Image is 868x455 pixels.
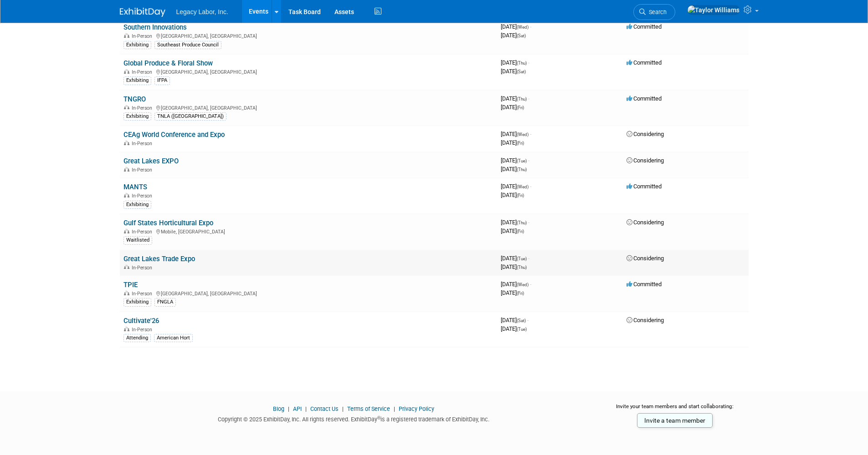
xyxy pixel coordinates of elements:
span: [DATE] [501,325,527,332]
span: [DATE] [501,59,529,66]
span: [DATE] [501,139,524,146]
a: Search [633,4,675,20]
sup: ® [377,415,380,420]
div: Copyright © 2025 ExhibitDay, Inc. All rights reserved. ExhibitDay is a registered trademark of Ex... [120,413,588,424]
div: [GEOGRAPHIC_DATA], [GEOGRAPHIC_DATA] [123,289,493,297]
span: Considering [627,157,664,164]
div: Exhibiting [123,201,151,209]
span: [DATE] [501,289,524,296]
span: [DATE] [501,104,524,111]
div: [GEOGRAPHIC_DATA], [GEOGRAPHIC_DATA] [123,68,493,75]
span: Search [646,9,667,15]
span: In-Person [132,105,155,111]
span: [DATE] [501,95,529,102]
a: Great Lakes Trade Expo [123,255,195,263]
span: (Tue) [517,327,527,332]
span: (Wed) [517,25,529,30]
span: In-Person [132,327,155,333]
span: - [528,255,529,262]
div: Attending [123,334,151,342]
span: Committed [627,281,662,288]
img: ExhibitDay [120,8,165,17]
div: FNGLA [154,298,176,306]
span: (Sat) [517,69,526,74]
img: In-Person Event [124,141,129,145]
span: (Wed) [517,132,529,137]
span: [DATE] [501,192,524,198]
a: API [293,405,302,412]
span: In-Person [132,229,155,235]
div: Invite your team members and start collaborating: [601,403,749,416]
span: (Fri) [517,193,524,198]
div: Mobile, [GEOGRAPHIC_DATA] [123,227,493,235]
span: [DATE] [501,157,529,164]
img: In-Person Event [124,69,129,74]
span: - [530,281,531,288]
span: (Sat) [517,33,526,38]
img: In-Person Event [124,327,129,331]
img: In-Person Event [124,291,129,295]
span: Considering [627,317,664,324]
span: [DATE] [501,227,524,234]
a: Contact Us [310,405,339,412]
span: - [530,23,531,30]
span: In-Person [132,265,155,271]
a: Global Produce & Floral Show [123,59,213,67]
span: - [530,183,531,190]
span: | [340,405,346,412]
span: (Thu) [517,61,527,66]
a: Privacy Policy [399,405,434,412]
span: - [528,157,529,164]
span: Committed [627,95,662,102]
a: Southern Innovations [123,23,187,31]
span: In-Person [132,167,155,173]
span: | [303,405,309,412]
span: [DATE] [501,32,526,39]
span: In-Person [132,193,155,199]
span: In-Person [132,69,155,75]
a: Invite a team member [637,413,713,428]
span: (Thu) [517,220,527,225]
a: Great Lakes EXPO [123,157,179,165]
span: [DATE] [501,263,527,270]
span: Considering [627,131,664,137]
span: (Tue) [517,158,527,163]
span: [DATE] [501,68,526,75]
span: [DATE] [501,317,529,324]
span: | [286,405,292,412]
div: [GEOGRAPHIC_DATA], [GEOGRAPHIC_DATA] [123,104,493,111]
span: (Fri) [517,291,524,296]
span: Committed [627,59,662,66]
a: TPIE [123,281,138,289]
span: | [391,405,397,412]
span: (Thu) [517,96,527,101]
span: [DATE] [501,23,531,30]
span: (Thu) [517,167,527,172]
span: Considering [627,219,664,226]
span: (Sat) [517,318,526,323]
div: Southeast Produce Council [154,41,221,49]
span: [DATE] [501,183,531,190]
span: Committed [627,183,662,190]
span: - [527,317,529,324]
div: [GEOGRAPHIC_DATA], [GEOGRAPHIC_DATA] [123,32,493,39]
img: In-Person Event [124,193,129,197]
div: TNLA ([GEOGRAPHIC_DATA]) [154,112,226,121]
span: - [528,95,529,102]
div: Exhibiting [123,76,151,85]
div: Exhibiting [123,41,151,49]
a: TNGRO [123,95,146,103]
span: [DATE] [501,255,529,262]
span: (Tue) [517,256,527,261]
div: American Hort [154,334,193,342]
span: Legacy Labor, Inc. [176,8,228,15]
a: Blog [273,405,284,412]
img: In-Person Event [124,105,129,110]
span: [DATE] [501,281,531,288]
span: (Fri) [517,105,524,110]
span: [DATE] [501,219,529,226]
a: MANTS [123,183,147,191]
img: In-Person Event [124,167,129,172]
span: In-Person [132,291,155,297]
img: In-Person Event [124,229,129,233]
